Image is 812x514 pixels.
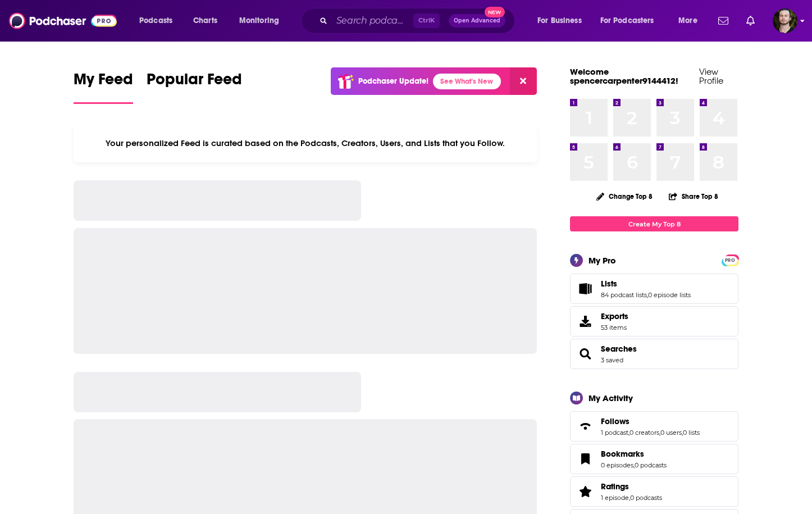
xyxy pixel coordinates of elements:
[660,429,682,436] a: 0 users
[570,339,738,369] span: Searches
[629,429,659,436] a: 0 creators
[449,14,505,28] button: Open AdvancedNew
[74,70,133,95] span: My Feed
[74,124,537,162] div: Your personalized Feed is curated based on the Podcasts, Creators, Users, and Lists that you Follow.
[574,484,596,499] a: Ratings
[601,291,647,299] a: 84 podcast lists
[601,279,691,289] a: Lists
[742,11,759,30] a: Show notifications dropdown
[773,8,797,33] img: User Profile
[433,74,501,89] a: See What's New
[239,13,279,29] span: Monitoring
[659,429,660,436] span: ,
[629,494,630,502] span: ,
[570,274,738,304] span: Lists
[682,429,683,436] span: ,
[601,311,628,321] span: Exports
[589,255,616,266] div: My Pro
[699,66,723,86] a: View Profile
[332,12,413,30] input: Search podcasts, credits, & more...
[601,461,633,469] a: 0 episodes
[589,393,633,403] div: My Activity
[630,494,662,502] a: 0 podcasts
[593,12,670,30] button: open menu
[570,411,738,442] span: Follows
[601,344,637,354] a: Searches
[601,449,644,459] span: Bookmarks
[570,216,738,231] a: Create My Top 8
[485,7,505,17] span: New
[530,12,596,30] button: open menu
[74,70,133,104] a: My Feed
[600,13,654,29] span: For Podcasters
[601,481,662,492] a: Ratings
[633,461,635,469] span: ,
[601,429,628,436] a: 1 podcast
[601,416,629,426] span: Follows
[648,291,691,299] a: 0 episode lists
[628,429,629,436] span: ,
[601,449,667,459] a: Bookmarks
[574,281,596,297] a: Lists
[574,419,596,434] a: Follows
[570,306,738,336] a: Exports
[312,8,526,34] div: Search podcasts, credits, & more...
[601,356,623,364] a: 3 saved
[9,10,117,31] img: Podchaser - Follow, Share and Rate Podcasts
[454,18,500,24] span: Open Advanced
[131,12,187,30] button: open menu
[670,12,711,30] button: open menu
[601,416,700,426] a: Follows
[139,13,172,29] span: Podcasts
[590,189,659,203] button: Change Top 8
[601,481,629,492] span: Ratings
[570,444,738,474] span: Bookmarks
[601,279,617,289] span: Lists
[683,429,700,436] a: 0 lists
[668,185,719,207] button: Share Top 8
[714,11,733,30] a: Show notifications dropdown
[773,8,797,33] button: Show profile menu
[574,346,596,362] a: Searches
[186,12,224,30] a: Charts
[574,313,596,329] span: Exports
[601,494,629,502] a: 1 episode
[773,8,797,33] span: Logged in as OutlierAudio
[193,13,217,29] span: Charts
[147,70,242,95] span: Popular Feed
[570,476,738,507] span: Ratings
[647,291,648,299] span: ,
[601,324,628,331] span: 53 items
[635,461,667,469] a: 0 podcasts
[678,13,697,29] span: More
[537,13,582,29] span: For Business
[723,256,737,264] a: PRO
[231,12,294,30] button: open menu
[358,76,428,86] p: Podchaser Update!
[723,256,737,265] span: PRO
[570,66,678,86] a: Welcome spencercarpenter9144412!
[574,451,596,467] a: Bookmarks
[147,70,242,104] a: Popular Feed
[413,13,440,28] span: Ctrl K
